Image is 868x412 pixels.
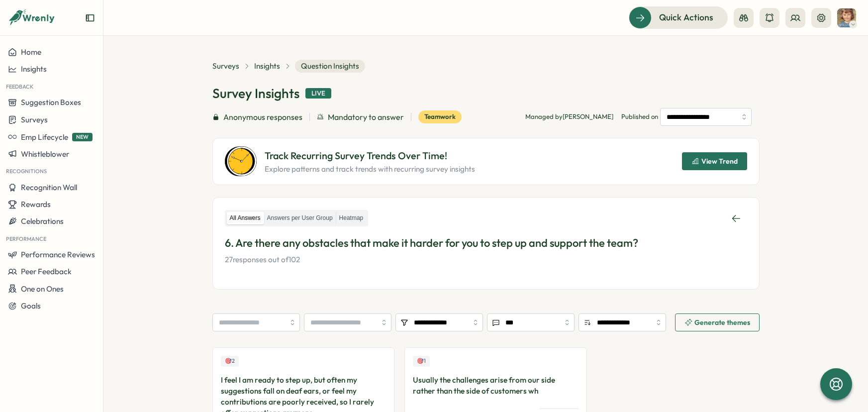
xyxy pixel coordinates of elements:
span: [PERSON_NAME] [563,112,613,120]
label: All Answers [227,212,264,224]
span: Mandatory to answer [328,111,404,123]
div: Teamwork [418,110,462,123]
p: Explore patterns and track trends with recurring survey insights [265,164,475,175]
button: View Trend [682,152,747,170]
a: Insights [254,61,280,72]
span: Suggestion Boxes [21,98,81,107]
span: One on Ones [21,284,64,294]
span: Published on [621,108,752,126]
p: Managed by [525,112,613,121]
img: Jane Lapthorne [837,8,856,27]
span: Anonymous responses [223,111,302,123]
p: 27 responses out of 102 [225,254,747,265]
span: Surveys [21,115,48,124]
div: Upvotes [413,356,430,366]
span: Whistleblower [21,149,69,159]
p: Track Recurring Survey Trends Over Time! [265,148,475,164]
button: Expand sidebar [85,13,95,23]
span: Celebrations [21,216,64,226]
span: Question Insights [295,60,365,73]
a: Surveys [212,61,239,72]
span: Peer Feedback [21,267,72,276]
span: Rewards [21,200,51,209]
span: Performance Reviews [21,250,95,259]
span: Insights [21,64,47,74]
span: Home [21,47,41,57]
span: NEW [72,133,93,141]
span: Emp Lifecycle [21,132,68,142]
div: Upvotes [221,356,239,366]
button: Quick Actions [629,6,728,28]
span: Generate themes [694,319,750,326]
span: View Trend [701,158,738,165]
span: Goals [21,301,41,310]
label: Heatmap [336,212,367,224]
label: Answers per User Group [264,212,336,224]
h1: Survey Insights [212,85,299,102]
button: Generate themes [675,313,760,331]
div: Live [305,88,331,99]
p: 6. Are there any obstacles that make it harder for you to step up and support the team? [225,235,747,251]
span: Quick Actions [659,11,713,24]
span: Recognition Wall [21,183,77,192]
div: Usually the challenges arise from our side rather than the side of customers wh [413,375,579,397]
